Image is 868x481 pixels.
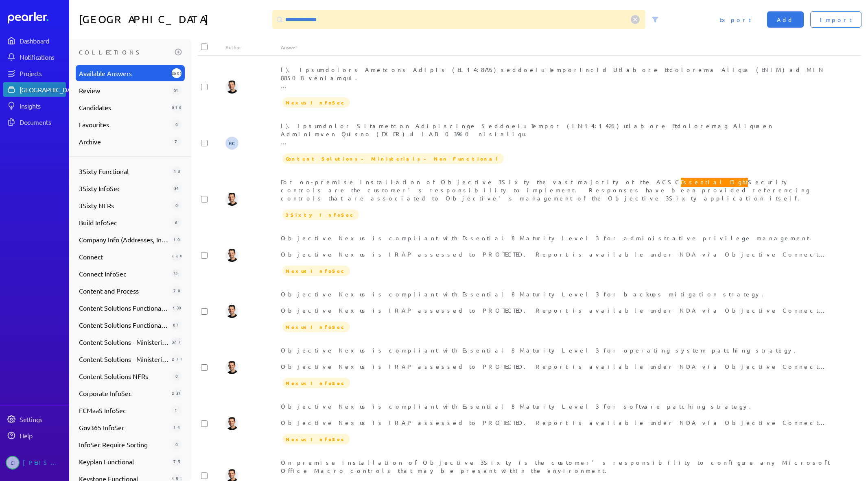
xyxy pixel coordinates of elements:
[282,378,350,388] span: Nexus InfoSec
[79,252,168,261] span: Connect
[810,11,861,28] button: Import
[79,354,168,364] span: Content Solutions - Ministerials - Non Functional
[20,53,65,61] div: Notifications
[282,322,350,332] span: Nexus InfoSec
[225,417,238,430] img: James Layton
[79,320,168,330] span: Content Solutions Functional w/Images (Old _ For Review)
[281,234,826,266] span: Objective Nexus is compliant with Essential 8 Maturity Level 3 for administrative privilege manag...
[172,252,181,261] div: 115
[777,15,794,24] span: Add
[20,415,65,423] div: Settings
[79,269,168,279] span: Connect InfoSec
[225,44,281,50] div: Author
[282,97,350,108] span: Nexus InfoSec
[6,456,20,470] span: Carolina Irigoyen
[79,200,168,210] span: 3Sixty NFRs
[8,12,66,24] a: Dashboard
[79,68,168,78] span: Available Answers
[225,193,238,206] img: James Layton
[79,218,168,227] span: Build InfoSec
[79,337,168,347] span: Content Solutions - Ministerials - Functional
[225,305,238,318] img: James Layton
[172,200,181,210] div: 0
[79,286,168,296] span: Content and Process
[20,431,65,440] div: Help
[172,166,181,176] div: 13
[172,303,181,313] div: 130
[79,137,168,146] span: Archive
[172,269,181,279] div: 32
[172,388,181,398] div: 237
[3,66,66,81] a: Projects
[172,405,181,415] div: 1
[79,85,168,95] span: Review
[281,66,834,415] span: l). Ipsumdolors Ametcons Adipis (EL14:8795) seddoeiu Temporincid Utlabore Etdolorema Aliqua (ENIM...
[79,235,168,244] span: Company Info (Addresses, Insurance, etc)
[172,120,181,129] div: 0
[79,388,168,398] span: Corporate InfoSec
[172,457,181,466] div: 75
[820,15,852,24] span: Import
[79,440,168,449] span: InfoSec Require Sorting
[172,320,181,330] div: 67
[281,403,826,434] span: Objective Nexus is compliant with Essential 8 Maturity Level 3 for software patching strategy. Ob...
[79,405,168,415] span: ECMaaS InfoSec
[172,337,181,347] div: 377
[79,46,172,59] h3: Collections
[225,81,238,94] img: James Layton
[3,98,66,113] a: Insights
[3,33,66,48] a: Dashboard
[20,102,65,110] div: Insights
[172,235,181,244] div: 10
[79,10,269,29] h1: [GEOGRAPHIC_DATA]
[172,371,181,381] div: 0
[719,15,751,24] span: Export
[172,286,181,296] div: 70
[681,176,748,187] span: Essential Eight
[79,371,168,381] span: Content Solutions NFRs
[225,137,238,150] span: Robert Craig
[225,249,238,262] img: James Layton
[172,354,181,364] div: 270
[282,209,359,220] span: 3Sixty InfoSec
[282,434,350,444] span: Nexus InfoSec
[20,118,65,126] div: Documents
[79,303,168,313] span: Content Solutions Functional (Review)
[20,85,80,94] div: [GEOGRAPHIC_DATA]
[20,69,65,77] div: Projects
[172,183,181,193] div: 34
[3,412,66,427] a: Settings
[172,218,181,227] div: 6
[20,37,65,45] div: Dashboard
[225,361,238,374] img: James Layton
[281,44,834,50] div: Answer
[281,346,826,378] span: Objective Nexus is compliant with Essential 8 Maturity Level 3 for operating system patching stra...
[79,102,168,112] span: Candidates
[767,11,804,28] button: Add
[710,11,761,28] button: Export
[172,85,181,95] div: 51
[79,422,168,432] span: Gov365 InfoSec
[172,137,181,146] div: 7
[3,82,66,97] a: [GEOGRAPHIC_DATA]
[172,422,181,432] div: 14
[3,453,66,473] a: CI[PERSON_NAME]
[3,115,66,129] a: Documents
[281,176,810,202] span: For on-premise installation of Objective 3Sixty the vast majority of the ACSC Security controls a...
[172,102,181,112] div: 616
[281,459,830,474] span: On-premise installation of Objective 3Sixty is the customer's responsibility to configure any Mic...
[172,68,181,78] div: 3601
[79,166,168,176] span: 3Sixty Functional
[172,440,181,449] div: 0
[3,428,66,443] a: Help
[3,50,66,64] a: Notifications
[79,457,168,466] span: Keyplan Functional
[282,266,350,276] span: Nexus InfoSec
[282,153,504,164] span: Content Solutions - Ministerials - Non Functional
[23,456,63,470] div: [PERSON_NAME]
[79,183,168,193] span: 3Sixty InfoSec
[79,120,168,129] span: Favourites
[281,290,826,322] span: Objective Nexus is compliant with Essential 8 Maturity Level 3 for backups mitigation strategy. O...
[281,122,834,479] span: l). Ipsumdolor Sitametcon Adipiscinge Seddoeiu Tempor (IN14:1426) utlabore Etdoloremag Aliquaen A...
